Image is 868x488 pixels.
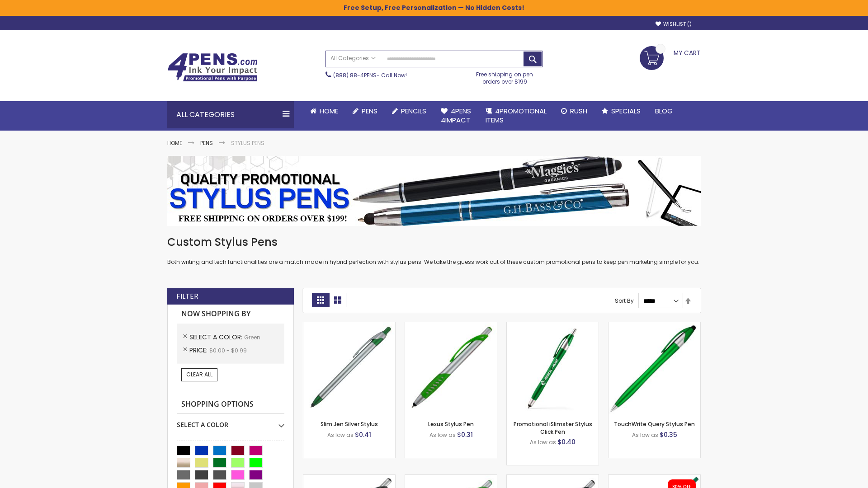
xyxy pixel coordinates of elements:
[303,322,395,414] img: Slim Jen Silver Stylus-Green
[486,106,547,125] span: 4PROMOTIONAL ITEMS
[557,437,576,446] span: $0.40
[167,235,701,249] h1: Custom Stylus Pens
[467,67,543,85] div: Free shipping on pen orders over $199
[167,156,701,226] img: Stylus Pens
[333,71,377,79] a: (888) 88-4PENS
[177,395,284,414] strong: Shopping Options
[507,322,599,329] a: Promotional iSlimster Stylus Click Pen-Green
[312,293,329,307] strong: Grid
[614,420,695,428] a: TouchWrite Query Stylus Pen
[327,431,354,439] span: As low as
[181,368,217,381] a: Clear All
[167,53,258,82] img: 4Pens Custom Pens and Promotional Products
[303,474,395,482] a: Boston Stylus Pen-Green
[441,106,471,125] span: 4Pens 4impact
[244,333,260,341] span: Green
[231,139,264,147] strong: Stylus Pens
[554,101,594,121] a: Rush
[507,474,599,482] a: Lexus Metallic Stylus Pen-Green
[362,106,377,116] span: Pens
[609,322,700,414] img: TouchWrite Query Stylus Pen-Green
[507,322,599,414] img: Promotional iSlimster Stylus Click Pen-Green
[303,322,395,329] a: Slim Jen Silver Stylus-Green
[611,106,641,116] span: Specials
[656,21,692,28] a: Wishlist
[660,430,677,439] span: $0.35
[321,420,378,428] a: Slim Jen Silver Stylus
[609,322,700,329] a: TouchWrite Query Stylus Pen-Green
[303,101,345,121] a: Home
[333,71,407,79] span: - Call Now!
[632,431,658,439] span: As low as
[401,106,426,116] span: Pencils
[167,235,701,266] div: Both writing and tech functionalities are a match made in hybrid perfection with stylus pens. We ...
[355,430,371,439] span: $0.41
[428,420,474,428] a: Lexus Stylus Pen
[345,101,385,121] a: Pens
[405,322,497,414] img: Lexus Stylus Pen-Green
[405,322,497,329] a: Lexus Stylus Pen-Green
[570,106,587,116] span: Rush
[167,139,182,147] a: Home
[177,305,284,324] strong: Now Shopping by
[434,101,478,131] a: 4Pens4impact
[186,371,212,378] span: Clear All
[594,101,648,121] a: Specials
[326,51,380,66] a: All Categories
[530,438,556,446] span: As low as
[200,139,213,147] a: Pens
[176,291,198,301] strong: Filter
[189,333,244,342] span: Select A Color
[209,347,247,354] span: $0.00 - $0.99
[615,297,634,305] label: Sort By
[320,106,338,116] span: Home
[330,55,376,62] span: All Categories
[609,474,700,482] a: iSlimster II - Full Color-Green
[429,431,456,439] span: As low as
[167,101,294,128] div: All Categories
[405,474,497,482] a: Boston Silver Stylus Pen-Green
[648,101,680,121] a: Blog
[478,101,554,131] a: 4PROMOTIONALITEMS
[177,414,284,429] div: Select A Color
[655,106,673,116] span: Blog
[514,420,592,435] a: Promotional iSlimster Stylus Click Pen
[385,101,434,121] a: Pencils
[457,430,473,439] span: $0.31
[189,346,209,355] span: Price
